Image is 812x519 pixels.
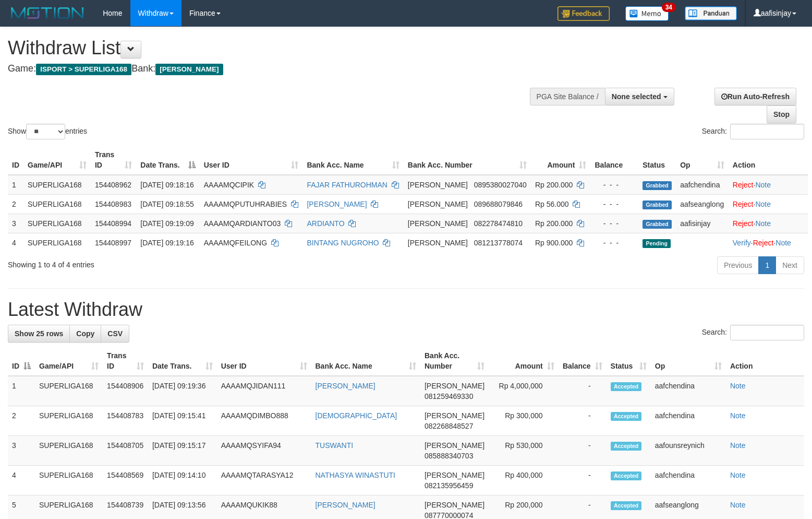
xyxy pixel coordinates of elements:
[643,220,672,229] span: Grabbed
[101,325,129,343] a: CSV
[316,382,375,390] a: [PERSON_NAME]
[103,406,148,436] td: 154408783
[8,145,23,175] th: ID
[558,6,610,21] img: Feedback.jpg
[474,219,523,228] span: Copy 082278474810 to clipboard
[755,200,771,208] a: Note
[35,346,103,376] th: Game/API: activate to sort column ascending
[140,239,193,247] span: [DATE] 09:19:16
[408,200,468,208] span: [PERSON_NAME]
[95,200,131,208] span: 154408983
[733,219,754,228] a: Reject
[676,214,729,233] td: aafisinjay
[76,329,94,338] span: Copy
[425,382,484,390] span: [PERSON_NAME]
[611,442,642,451] span: Accepted
[204,200,287,208] span: AAAAMQPUTUHRABIES
[23,214,91,233] td: SUPERLIGA168
[425,481,473,490] span: Copy 082135956459 to clipboard
[204,219,281,228] span: AAAAMQARDIANTO03
[729,214,808,233] td: ·
[474,239,523,247] span: Copy 081213778074 to clipboard
[489,346,559,376] th: Amount: activate to sort column ascending
[155,64,223,75] span: [PERSON_NAME]
[607,346,651,376] th: Status: activate to sort column ascending
[676,175,729,195] td: aafchendina
[408,219,468,228] span: [PERSON_NAME]
[316,411,397,420] a: [DEMOGRAPHIC_DATA]
[685,6,737,20] img: panduan.png
[676,145,729,175] th: Op: activate to sort column ascending
[95,219,131,228] span: 154408994
[8,346,35,376] th: ID: activate to sort column descending
[8,233,23,252] td: 4
[730,501,746,509] a: Note
[404,145,531,175] th: Bank Acc. Number: activate to sort column ascending
[140,181,193,189] span: [DATE] 09:18:16
[535,219,573,228] span: Rp 200.000
[307,239,379,247] a: BINTANG NUGROHO
[729,233,808,252] td: · ·
[425,422,473,430] span: Copy 082268848527 to clipboard
[535,239,573,247] span: Rp 900.000
[611,412,642,421] span: Accepted
[730,124,804,139] input: Search:
[8,175,23,195] td: 1
[15,329,63,338] span: Show 25 rows
[612,92,661,101] span: None selected
[489,376,559,406] td: Rp 4,000,000
[420,346,489,376] th: Bank Acc. Number: activate to sort column ascending
[8,406,35,436] td: 2
[23,175,91,195] td: SUPERLIGA168
[730,382,746,390] a: Note
[311,346,420,376] th: Bank Acc. Name: activate to sort column ascending
[425,411,484,420] span: [PERSON_NAME]
[651,406,726,436] td: aafchendina
[605,88,674,105] button: None selected
[733,239,751,247] a: Verify
[8,64,531,74] h4: Game: Bank:
[595,199,634,209] div: - - -
[611,382,642,391] span: Accepted
[35,466,103,496] td: SUPERLIGA168
[425,452,473,460] span: Copy 085888340703 to clipboard
[140,200,193,208] span: [DATE] 09:18:55
[302,145,403,175] th: Bank Acc. Name: activate to sort column ascending
[8,255,331,270] div: Showing 1 to 4 of 4 entries
[316,501,375,509] a: [PERSON_NAME]
[702,325,804,340] label: Search:
[758,256,776,274] a: 1
[474,200,523,208] span: Copy 089688079846 to clipboard
[676,194,729,214] td: aafseanglong
[95,181,131,189] span: 154408962
[625,6,669,21] img: Button%20Memo.svg
[775,256,804,274] a: Next
[611,471,642,480] span: Accepted
[767,105,796,123] a: Stop
[425,471,484,479] span: [PERSON_NAME]
[611,501,642,510] span: Accepted
[489,436,559,466] td: Rp 530,000
[643,239,671,248] span: Pending
[140,219,193,228] span: [DATE] 09:19:09
[217,406,311,436] td: AAAAMQDIMBO888
[148,346,217,376] th: Date Trans.: activate to sort column ascending
[36,64,131,75] span: ISPORT > SUPERLIGA168
[23,145,91,175] th: Game/API: activate to sort column ascending
[651,436,726,466] td: aafounsreynich
[729,145,808,175] th: Action
[316,471,396,479] a: NATHASYA WINASTUTI
[535,181,573,189] span: Rp 200.000
[559,346,607,376] th: Balance: activate to sort column ascending
[217,376,311,406] td: AAAAMQJIDAN111
[107,329,123,338] span: CSV
[95,239,131,247] span: 154408997
[729,194,808,214] td: ·
[753,239,774,247] a: Reject
[595,238,634,248] div: - - -
[103,376,148,406] td: 154408906
[23,194,91,214] td: SUPERLIGA168
[217,436,311,466] td: AAAAMQSYIFA94
[8,38,531,58] h1: Withdraw List
[148,376,217,406] td: [DATE] 09:19:36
